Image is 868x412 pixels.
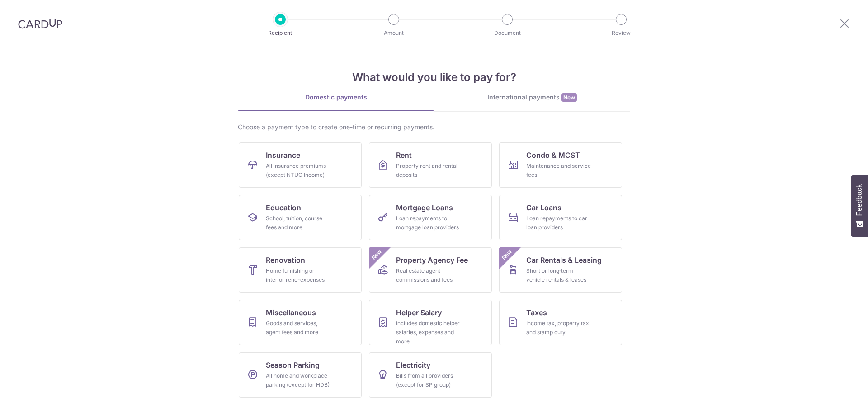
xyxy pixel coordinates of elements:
span: Electricity [396,360,430,370]
a: Car Rentals & LeasingShort or long‑term vehicle rentals & leasesNew [499,247,622,293]
span: Insurance [266,150,300,161]
span: Season Parking [266,360,320,370]
a: TaxesIncome tax, property tax and stamp duty [499,300,622,345]
div: Loan repayments to car loan providers [526,214,591,232]
div: All insurance premiums (except NTUC Income) [266,161,331,180]
span: Car Rentals & Leasing [526,255,602,265]
a: Property Agency FeeReal estate agent commissions and feesNew [369,247,492,293]
img: CardUp [18,18,62,29]
div: Domestic payments [238,93,434,102]
div: Choose a payment type to create one-time or recurring payments. [238,123,630,132]
div: Home furnishing or interior reno-expenses [266,266,331,284]
span: Education [266,202,301,213]
a: MiscellaneousGoods and services, agent fees and more [239,300,362,345]
p: Review [588,28,655,38]
div: School, tuition, course fees and more [266,214,331,232]
a: InsuranceAll insurance premiums (except NTUC Income) [239,142,362,188]
div: Income tax, property tax and stamp duty [526,319,591,337]
div: Maintenance and service fees [526,161,591,180]
span: New [500,247,514,262]
div: Property rent and rental deposits [396,161,461,180]
span: Taxes [526,307,547,318]
a: Helper SalaryIncludes domestic helper salaries, expenses and more [369,300,492,345]
div: Bills from all providers (except for SP group) [396,371,461,389]
span: New [561,93,577,102]
a: Car LoansLoan repayments to car loan providers [499,195,622,240]
span: Rent [396,150,412,161]
a: Condo & MCSTMaintenance and service fees [499,142,622,188]
span: Condo & MCST [526,150,580,161]
p: Amount [360,28,427,38]
span: Car Loans [526,202,561,213]
span: Property Agency Fee [396,255,468,265]
a: Season ParkingAll home and workplace parking (except for HDB) [239,352,362,398]
div: Includes domestic helper salaries, expenses and more [396,319,461,346]
button: Feedback - Show survey [851,175,868,237]
p: Document [474,28,541,38]
a: EducationSchool, tuition, course fees and more [239,195,362,240]
a: RentProperty rent and rental deposits [369,142,492,188]
div: Loan repayments to mortgage loan providers [396,214,461,232]
a: RenovationHome furnishing or interior reno-expenses [239,247,362,293]
span: Miscellaneous [266,307,316,318]
span: Feedback [855,184,863,216]
div: International payments [434,93,630,102]
span: New [369,247,384,262]
span: Helper Salary [396,307,442,318]
p: Recipient [247,28,314,38]
span: Renovation [266,255,305,265]
div: All home and workplace parking (except for HDB) [266,371,331,389]
span: Mortgage Loans [396,202,453,213]
a: Mortgage LoansLoan repayments to mortgage loan providers [369,195,492,240]
div: Goods and services, agent fees and more [266,319,331,337]
h4: What would you like to pay for? [238,69,630,85]
a: ElectricityBills from all providers (except for SP group) [369,352,492,398]
div: Real estate agent commissions and fees [396,266,461,284]
div: Short or long‑term vehicle rentals & leases [526,266,591,284]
